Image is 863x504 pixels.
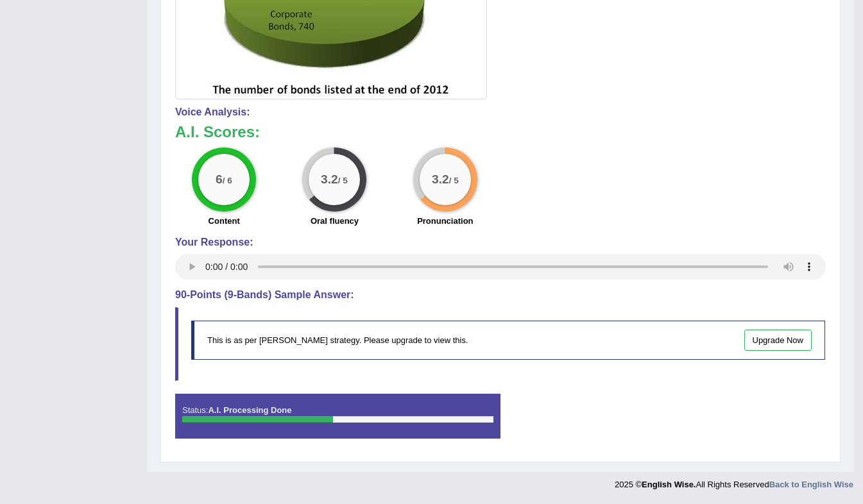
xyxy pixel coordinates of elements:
strong: A.I. Processing Done [208,405,291,415]
b: A.I. Scores: [175,123,260,140]
big: 6 [216,172,223,186]
div: This is as per [PERSON_NAME] strategy. Please upgrade to view this. [191,321,825,360]
label: Oral fluency [311,215,359,227]
h4: Voice Analysis: [175,106,826,118]
label: Content [209,215,240,227]
a: Upgrade Now [744,330,812,351]
div: Status: [175,394,500,439]
big: 3.2 [432,172,449,186]
h4: Your Response: [175,237,826,248]
small: / 5 [338,176,348,185]
div: 2025 © All Rights Reserved [615,472,853,491]
small: / 5 [449,176,459,185]
small: / 6 [223,176,232,185]
a: Back to English Wise [769,480,853,489]
big: 3.2 [321,172,339,186]
label: Pronunciation [417,215,473,227]
h4: 90-Points (9-Bands) Sample Answer: [175,289,826,301]
strong: English Wise. [642,480,696,489]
